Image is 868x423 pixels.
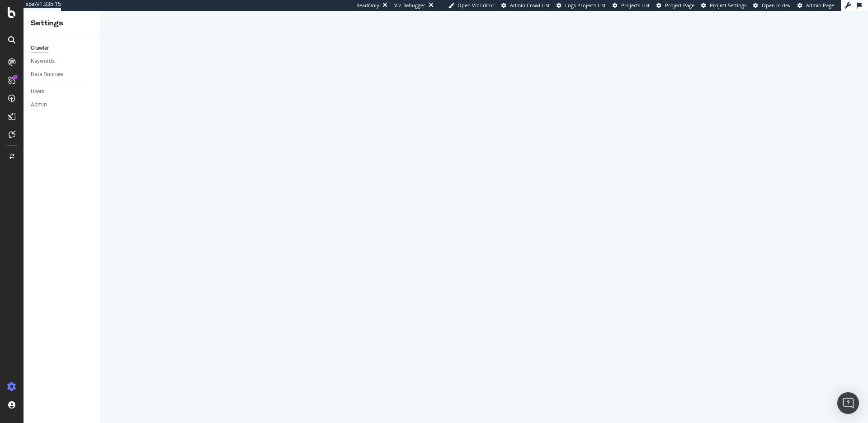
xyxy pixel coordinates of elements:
[31,18,93,29] div: Settings
[394,2,427,9] div: Viz Debugger:
[710,2,746,9] span: Project Settings
[31,100,47,110] div: Admin
[31,43,94,53] a: Crawler
[501,2,550,9] a: Admin Crawl List
[31,70,94,79] a: Data Sources
[753,2,791,9] a: Open in dev
[31,57,55,66] div: Keywords
[656,2,694,9] a: Project Page
[797,2,834,9] a: Admin Page
[356,2,381,9] div: ReadOnly:
[31,100,94,110] a: Admin
[837,392,859,414] div: Open Intercom Messenger
[565,2,606,9] span: Logs Projects List
[31,70,63,79] div: Data Sources
[557,2,606,9] a: Logs Projects List
[806,2,834,9] span: Admin Page
[665,2,694,9] span: Project Page
[31,87,94,96] a: Users
[31,43,49,53] div: Crawler
[701,2,746,9] a: Project Settings
[31,87,44,96] div: Users
[448,2,495,9] a: Open Viz Editor
[613,2,650,9] a: Projects List
[458,2,495,9] span: Open Viz Editor
[31,57,94,66] a: Keywords
[762,2,791,9] span: Open in dev
[621,2,650,9] span: Projects List
[510,2,550,9] span: Admin Crawl List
